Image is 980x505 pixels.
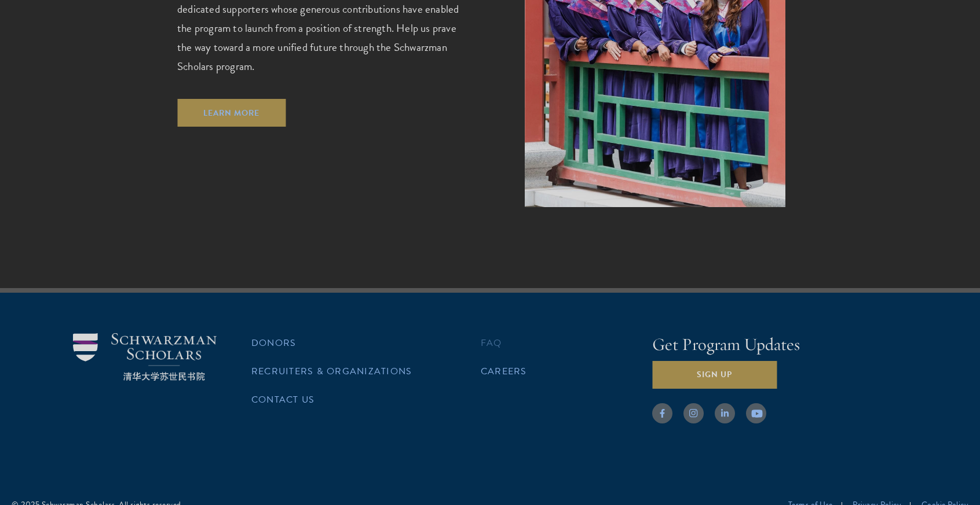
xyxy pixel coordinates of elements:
[481,336,502,350] a: FAQ
[251,336,296,350] a: Donors
[481,364,527,378] a: Careers
[251,364,412,378] a: Recruiters & Organizations
[652,361,777,389] button: Sign Up
[251,393,315,407] a: Contact Us
[73,333,217,381] img: Schwarzman Scholars
[652,333,907,356] h4: Get Program Updates
[177,99,286,127] a: Learn More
